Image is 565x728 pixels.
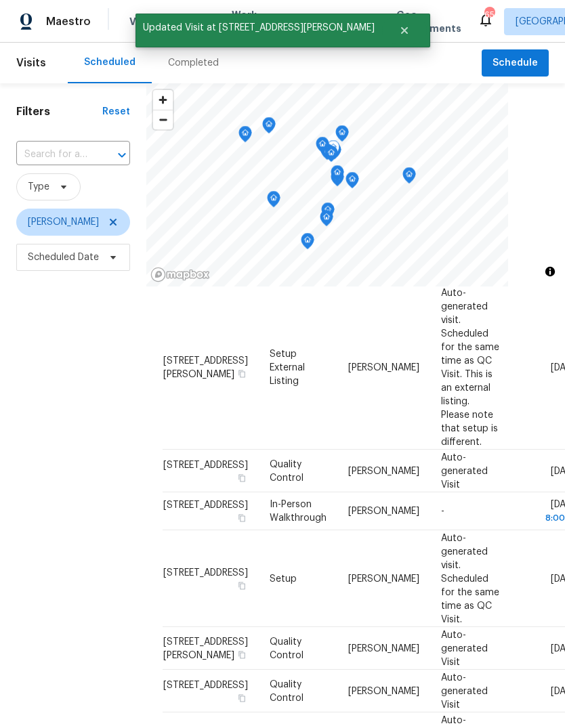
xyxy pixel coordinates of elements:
[236,579,248,591] button: Copy Address
[327,140,340,161] div: Map marker
[129,15,157,28] span: Visits
[348,466,419,475] span: [PERSON_NAME]
[112,146,131,165] button: Open
[163,460,248,469] span: [STREET_ADDRESS]
[153,90,173,110] button: Zoom in
[493,55,538,72] span: Schedule
[153,110,173,129] span: Zoom out
[150,267,210,282] a: Mapbox homepage
[396,8,461,35] span: Geo Assignments
[46,15,91,28] span: Maestro
[348,362,419,372] span: [PERSON_NAME]
[153,110,173,129] button: Zoom out
[441,288,499,446] span: Auto-generated visit. Scheduled for the same time as QC Visit. This is an external listing. Pleas...
[270,637,304,660] span: Quality Control
[441,452,488,489] span: Auto-generated Visit
[546,264,554,279] span: Toggle attribution
[346,172,359,193] div: Map marker
[402,167,416,188] div: Map marker
[331,165,344,186] div: Map marker
[163,500,248,510] span: [STREET_ADDRESS]
[28,180,49,194] span: Type
[232,8,266,35] span: Work Orders
[270,459,304,482] span: Quality Control
[168,56,219,70] div: Completed
[236,367,248,379] button: Copy Address
[270,574,297,583] span: Setup
[16,144,92,165] input: Search for an address...
[270,679,304,702] span: Quality Control
[348,574,419,583] span: [PERSON_NAME]
[320,210,333,231] div: Map marker
[28,215,99,229] span: [PERSON_NAME]
[84,56,135,69] div: Scheduled
[236,471,248,484] button: Copy Address
[441,533,499,624] span: Auto-generated visit. Scheduled for the same time as QC Visit.
[335,125,349,146] div: Map marker
[348,686,419,695] span: [PERSON_NAME]
[16,105,102,119] h1: Filters
[441,507,444,516] span: -
[270,349,305,385] span: Setup External Listing
[146,83,508,286] canvas: Map
[348,507,419,516] span: [PERSON_NAME]
[441,630,488,666] span: Auto-generated Visit
[484,8,494,22] div: 65
[135,14,382,42] span: Updated Visit at [STREET_ADDRESS][PERSON_NAME]
[382,17,427,44] button: Close
[163,680,248,689] span: [STREET_ADDRESS]
[28,251,99,264] span: Scheduled Date
[236,691,248,704] button: Copy Address
[236,512,248,524] button: Copy Address
[482,49,549,77] button: Schedule
[270,500,327,523] span: In-Person Walkthrough
[348,643,419,653] span: [PERSON_NAME]
[163,356,248,379] span: [STREET_ADDRESS][PERSON_NAME]
[163,637,248,660] span: [STREET_ADDRESS][PERSON_NAME]
[236,648,248,660] button: Copy Address
[321,202,335,223] div: Map marker
[16,48,46,78] span: Visits
[542,263,558,280] button: Toggle attribution
[102,105,130,119] div: Reset
[238,126,252,147] div: Map marker
[325,146,338,167] div: Map marker
[262,117,276,138] div: Map marker
[301,233,314,254] div: Map marker
[316,137,329,158] div: Map marker
[267,191,280,212] div: Map marker
[163,568,248,577] span: [STREET_ADDRESS]
[441,672,488,709] span: Auto-generated Visit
